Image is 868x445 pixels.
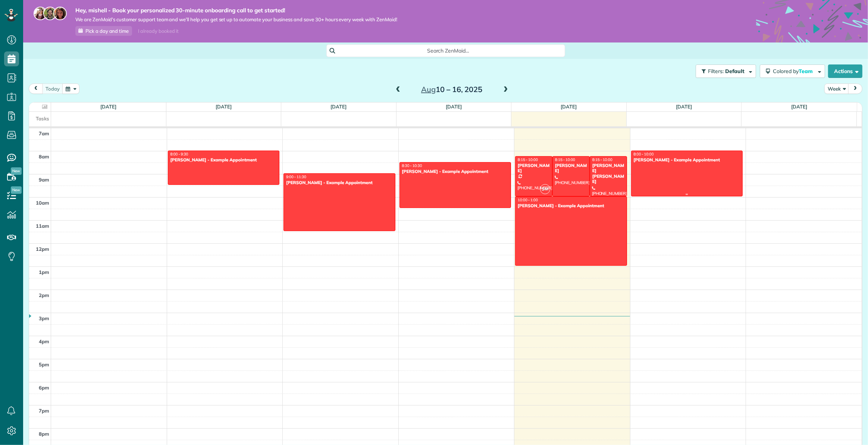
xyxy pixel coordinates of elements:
[561,104,577,110] a: [DATE]
[286,174,306,179] span: 9:00 - 11:30
[39,154,49,160] span: 8am
[34,7,47,20] img: maria-72a9807cf96188c08ef61303f053569d2e2a8a1cde33d635c8a3ac13582a053d.jpg
[446,104,462,110] a: [DATE]
[518,198,538,202] span: 10:00 - 1:00
[36,246,49,252] span: 12pm
[517,163,550,174] div: [PERSON_NAME]
[39,315,49,321] span: 3pm
[75,16,397,23] span: We are ZenMaid’s customer support team and we’ll help you get set up to automate your business an...
[39,362,49,367] span: 5pm
[692,64,756,78] a: Filters: Default
[39,338,49,344] span: 4pm
[421,85,436,94] span: Aug
[39,408,49,414] span: 7pm
[36,223,49,229] span: 11am
[29,83,43,94] button: prev
[696,64,756,78] button: Filters: Default
[85,28,129,34] span: Pick a day and time
[592,163,625,184] div: [PERSON_NAME] [PERSON_NAME]
[708,68,724,75] span: Filters:
[555,157,575,162] span: 8:15 - 10:00
[170,152,188,157] span: 8:00 - 9:30
[170,157,278,162] div: [PERSON_NAME] - Example Appointment
[517,203,625,208] div: [PERSON_NAME] - Example Appointment
[540,184,550,194] span: SM
[760,64,825,78] button: Colored byTeam
[824,83,849,94] button: Week
[36,116,49,121] span: Tasks
[216,104,232,110] a: [DATE]
[828,64,862,78] button: Actions
[405,85,498,94] h2: 10 – 16, 2025
[773,68,815,75] span: Colored by
[43,7,57,20] img: jorge-587dff0eeaa6aab1f244e6dc62b8924c3b6ad411094392a53c71c6c4a576187d.jpg
[286,180,393,185] div: [PERSON_NAME] - Example Appointment
[75,7,397,14] strong: Hey, mishell - Book your personalized 30-minute onboarding call to get started!
[42,83,63,94] button: today
[11,167,22,175] span: New
[134,26,183,36] div: I already booked it
[53,7,67,20] img: michelle-19f622bdf1676172e81f8f8fba1fb50e276960ebfe0243fe18214015130c80e4.jpg
[39,292,49,298] span: 2pm
[39,385,49,391] span: 6pm
[791,104,807,110] a: [DATE]
[402,163,422,168] span: 8:30 - 10:30
[402,169,509,174] div: [PERSON_NAME] - Example Appointment
[11,186,22,194] span: New
[331,104,347,110] a: [DATE]
[39,130,49,136] span: 7am
[676,104,692,110] a: [DATE]
[592,157,612,162] span: 8:15 - 10:00
[848,83,862,94] button: next
[518,157,538,162] span: 8:15 - 10:00
[100,104,116,110] a: [DATE]
[39,177,49,183] span: 9am
[725,68,745,75] span: Default
[799,68,814,75] span: Team
[36,200,49,206] span: 10am
[39,269,49,275] span: 1pm
[75,26,132,36] a: Pick a day and time
[555,163,587,174] div: [PERSON_NAME]
[634,152,654,157] span: 8:00 - 10:00
[39,431,49,437] span: 8pm
[633,157,741,162] div: [PERSON_NAME] - Example Appointment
